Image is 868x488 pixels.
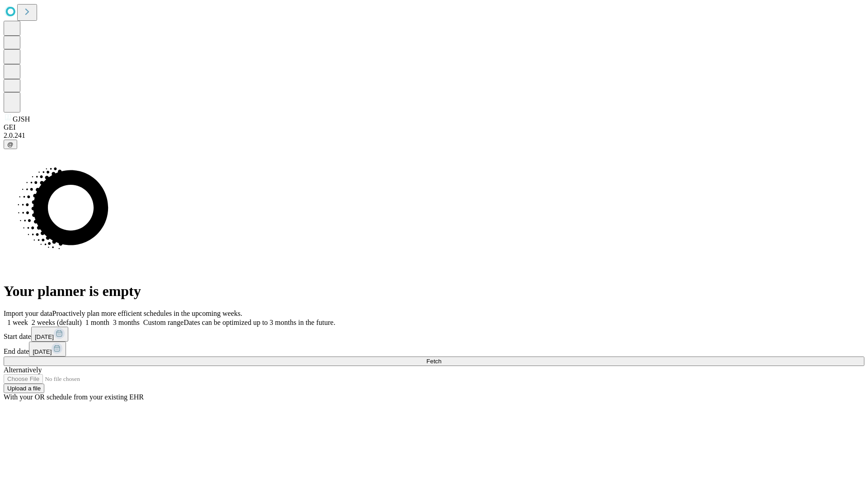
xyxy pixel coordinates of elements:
span: 1 month [85,319,109,326]
span: GJSH [13,115,30,123]
span: With your OR schedule from your existing EHR [4,393,144,401]
button: @ [4,140,17,149]
span: Custom range [143,319,184,326]
span: [DATE] [35,333,54,340]
button: [DATE] [31,327,68,342]
div: 2.0.241 [4,131,864,140]
span: Import your data [4,310,52,317]
span: 2 weeks (default) [32,319,82,326]
div: End date [4,342,864,357]
div: GEI [4,123,864,131]
button: Upload a file [4,384,44,393]
button: Fetch [4,357,864,366]
span: Fetch [426,358,441,365]
span: @ [7,141,14,148]
span: Proactively plan more efficient schedules in the upcoming weeks. [52,310,242,317]
span: Dates can be optimized up to 3 months in the future. [184,319,335,326]
h1: Your planner is empty [4,283,864,300]
button: [DATE] [29,342,66,357]
div: Start date [4,327,864,342]
span: Alternatively [4,366,42,374]
span: [DATE] [33,348,52,355]
span: 1 week [7,319,28,326]
span: 3 months [113,319,140,326]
